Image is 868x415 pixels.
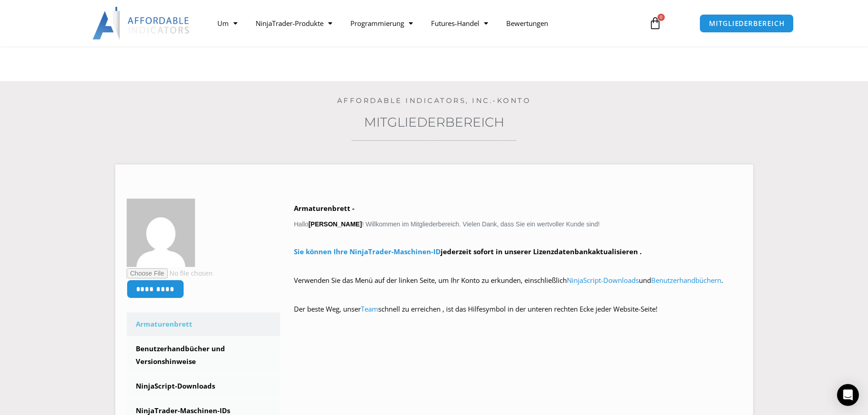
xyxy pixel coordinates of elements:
[127,374,281,398] a: NinjaScript-Downloads
[294,204,354,213] font: Armaturenbrett -
[651,276,721,285] a: Benutzerhandbüchern
[294,220,308,228] font: Hallo
[294,304,361,313] font: Der beste Weg, unser
[256,19,324,28] font: NinjaTrader-Produkte
[127,313,281,336] a: Armaturenbrett
[136,381,215,390] font: NinjaScript-Downloads
[361,304,378,313] a: Team
[127,199,195,267] img: 8da8a90149778d3e260cff0ce0b5d91589cc13c867f3b044b105faf953301706
[208,13,638,34] nav: Speisekarte
[699,14,794,33] a: MITGLIEDERBEREICH
[362,220,600,228] font: ! Willkommen im Mitgliederbereich. Vielen Dank, dass Sie ein wertvoller Kunde sind!
[497,13,557,34] a: Bewertungen
[660,14,663,20] font: 0
[592,247,642,256] font: aktualisieren .
[208,13,247,34] a: Um
[639,276,651,285] font: und
[136,344,225,366] font: Benutzerhandbücher und Versionshinweise
[337,96,531,105] a: Affordable Indicators, Inc.-Konto
[431,19,479,28] font: Futures-Handel
[136,319,192,328] font: Armaturenbrett
[378,304,657,313] font: schnell zu erreichen , ist das Hilfesymbol in der unteren rechten Ecke jeder Website-Seite!
[364,114,504,130] a: Mitgliederbereich
[721,276,723,285] font: .
[308,220,362,228] font: [PERSON_NAME]
[127,337,281,374] a: Benutzerhandbücher und Versionshinweise
[294,276,567,285] font: Verwenden Sie das Menü auf der linken Seite, um Ihr Konto zu erkunden, einschließlich
[136,406,230,415] font: NinjaTrader-Maschinen-IDs
[350,19,404,28] font: Programmierung
[422,13,497,34] a: Futures-Handel
[709,19,784,28] font: MITGLIEDERBEREICH
[217,19,229,28] font: Um
[294,247,441,256] a: Sie können Ihre NinjaTrader-Maschinen-ID
[92,7,190,40] img: LogoAI | Erschwingliche Indikatoren – NinjaTrader
[567,276,639,285] a: NinjaScript-Downloads
[837,384,859,406] div: Öffnen Sie den Intercom Messenger
[441,247,592,256] font: jederzeit sofort in unserer Lizenzdatenbank
[506,19,548,28] font: Bewertungen
[247,13,341,34] a: NinjaTrader-Produkte
[635,10,675,36] a: 0
[341,13,422,34] a: Programmierung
